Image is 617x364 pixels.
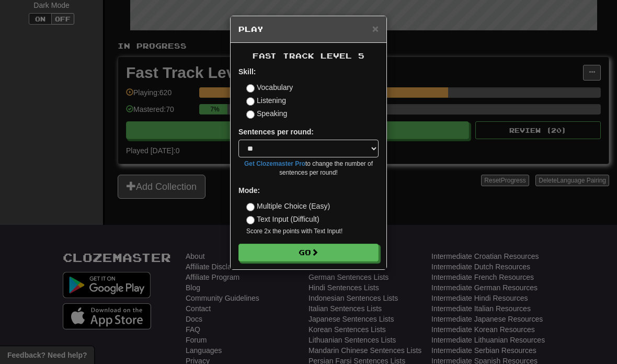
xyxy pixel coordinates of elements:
[246,108,287,119] label: Speaking
[238,244,379,261] button: Go
[238,186,260,195] strong: Mode:
[246,216,255,224] input: Text Input (Difficult)
[244,160,305,167] a: Get Clozemaster Pro
[246,201,330,211] label: Multiple Choice (Easy)
[246,82,293,93] label: Vocabulary
[372,23,379,34] button: Close
[246,84,255,93] input: Vocabulary
[246,203,255,211] input: Multiple Choice (Easy)
[238,24,379,35] h5: Play
[238,160,379,177] small: to change the number of sentences per round!
[246,95,286,106] label: Listening
[238,67,256,76] strong: Skill:
[246,97,255,106] input: Listening
[372,22,379,35] span: ×
[246,227,379,236] small: Score 2x the points with Text Input !
[246,214,319,224] label: Text Input (Difficult)
[246,110,255,119] input: Speaking
[253,51,364,60] span: Fast Track Level 5
[238,127,314,137] label: Sentences per round:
